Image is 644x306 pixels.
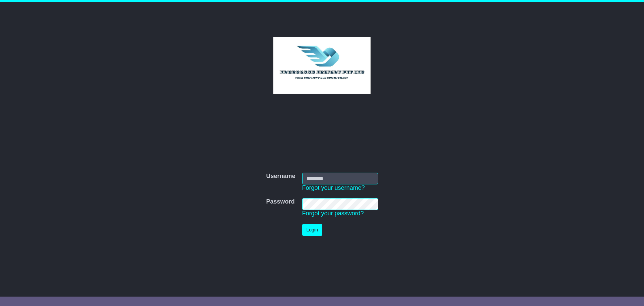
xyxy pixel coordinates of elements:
[266,198,294,206] label: Password
[302,224,322,236] button: Login
[273,37,371,94] img: Thorogood Freight Pty Ltd
[266,173,295,180] label: Username
[302,210,364,217] a: Forgot your password?
[302,184,365,191] a: Forgot your username?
